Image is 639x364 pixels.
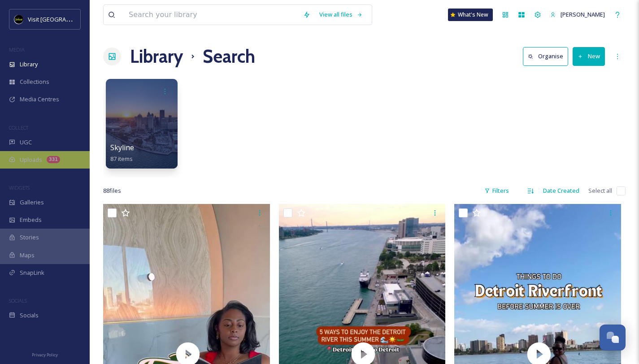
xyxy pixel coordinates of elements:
span: 87 items [110,155,133,163]
span: SnapLink [20,269,44,277]
input: Search your library [124,5,299,25]
img: VISIT%20DETROIT%20LOGO%20-%20BLACK%20BACKGROUND.png [14,15,23,24]
span: COLLECT [9,124,28,131]
a: Organise [523,47,573,65]
button: Organise [523,47,568,65]
a: View all files [315,6,367,23]
h1: Search [203,43,255,70]
span: Embeds [20,216,42,224]
a: [PERSON_NAME] [546,6,609,23]
span: 88 file s [103,186,121,195]
span: UGC [20,138,32,147]
span: Visit [GEOGRAPHIC_DATA] [28,15,97,23]
span: WIDGETS [9,184,30,191]
div: 331 [47,156,60,163]
div: Filters [480,182,513,199]
a: What's New [448,9,493,21]
span: SOCIALS [9,297,27,304]
span: Collections [20,78,49,86]
a: Privacy Policy [32,349,58,360]
span: Socials [20,311,39,320]
button: Open Chat [600,325,626,351]
span: Skyline [110,143,134,152]
a: Skyline87 items [110,143,134,163]
span: Library [20,60,38,69]
span: Galleries [20,198,44,207]
div: Date Created [539,182,584,199]
span: Maps [20,251,35,260]
span: Uploads [20,156,42,164]
span: Select all [588,186,612,195]
a: Library [130,43,183,70]
span: [PERSON_NAME] [561,10,605,18]
span: Media Centres [20,95,59,104]
button: New [573,47,605,65]
span: MEDIA [9,46,25,53]
span: Privacy Policy [32,352,58,358]
span: Stories [20,233,39,242]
